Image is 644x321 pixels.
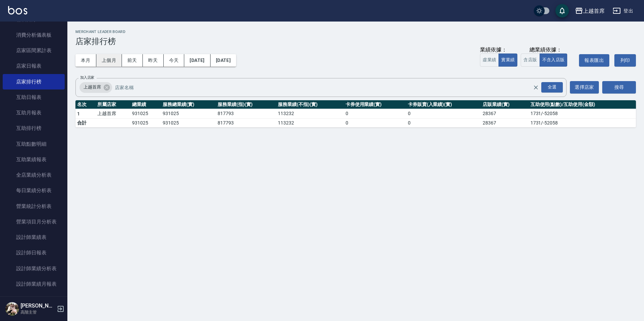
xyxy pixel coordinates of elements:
[130,109,161,119] td: 931025
[130,119,161,128] td: 931025
[276,109,344,119] td: 113232
[602,81,636,94] button: 搜尋
[344,119,406,128] td: 0
[96,54,122,67] button: 上個月
[75,54,96,67] button: 本月
[3,74,65,90] a: 店家排行榜
[480,53,499,67] button: 虛業績
[406,109,481,119] td: 0
[5,302,19,316] img: Person
[555,4,569,17] button: save
[75,100,96,109] th: 名次
[79,84,105,91] span: 上越首席
[75,100,636,128] table: a dense table
[406,100,481,109] th: 卡券販賣(入業績)(實)
[529,119,636,128] td: 1731 / -52058
[570,81,599,94] button: 選擇店家
[481,119,528,128] td: 28367
[164,54,185,67] button: 今天
[498,53,517,67] button: 實業績
[79,82,112,93] div: 上越首席
[211,54,236,67] button: [DATE]
[96,109,131,119] td: 上越首席
[77,111,80,116] span: 1
[406,119,481,128] td: 0
[75,119,96,128] td: 合計
[184,54,210,67] button: [DATE]
[3,199,65,214] a: 營業統計分析表
[579,54,609,67] button: 報表匯出
[3,183,65,198] a: 每日業績分析表
[113,81,545,93] input: 店家名稱
[3,245,65,260] a: 設計師日報表
[610,5,636,17] button: 登出
[529,100,636,109] th: 互助使用(點數)/互助使用(金額)
[3,27,65,43] a: 消費分析儀表板
[3,58,65,74] a: 店家日報表
[540,53,568,67] button: 不含入店販
[75,37,636,46] h3: 店家排行榜
[481,109,528,119] td: 28367
[161,100,216,109] th: 服務總業績(實)
[583,7,605,15] div: 上越首席
[481,100,528,109] th: 店販業績(實)
[531,83,541,92] button: Clear
[161,119,216,128] td: 931025
[143,54,164,67] button: 昨天
[3,136,65,152] a: 互助點數明細
[96,100,131,109] th: 所屬店家
[3,167,65,183] a: 全店業績分析表
[540,81,564,94] button: Open
[216,119,276,128] td: 817793
[3,276,65,292] a: 設計師業績月報表
[3,90,65,105] a: 互助日報表
[614,54,636,67] button: 列印
[3,43,65,58] a: 店家區間累計表
[80,75,94,80] label: 加入店家
[344,100,406,109] th: 卡券使用業績(實)
[529,109,636,119] td: 1731 / -52058
[130,100,161,109] th: 總業績
[276,119,344,128] td: 113232
[216,100,276,109] th: 服務業績(指)(實)
[75,30,636,34] h2: Merchant Leader Board
[21,309,55,315] p: 高階主管
[3,292,65,307] a: 設計師抽成報表
[541,82,563,93] div: 全選
[8,6,27,14] img: Logo
[3,229,65,245] a: 設計師業績表
[3,105,65,120] a: 互助月報表
[480,46,517,53] div: 業績依據：
[3,261,65,276] a: 設計師業績分析表
[276,100,344,109] th: 服務業績(不指)(實)
[574,57,609,63] a: 報表匯出
[161,109,216,119] td: 931025
[529,46,562,53] div: 總業績依據：
[3,214,65,229] a: 營業項目月分析表
[3,152,65,167] a: 互助業績報表
[21,302,55,309] h5: [PERSON_NAME]
[216,109,276,119] td: 817793
[344,109,406,119] td: 0
[521,53,540,67] button: 含店販
[3,120,65,136] a: 互助排行榜
[122,54,143,67] button: 前天
[572,4,607,18] button: 上越首席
